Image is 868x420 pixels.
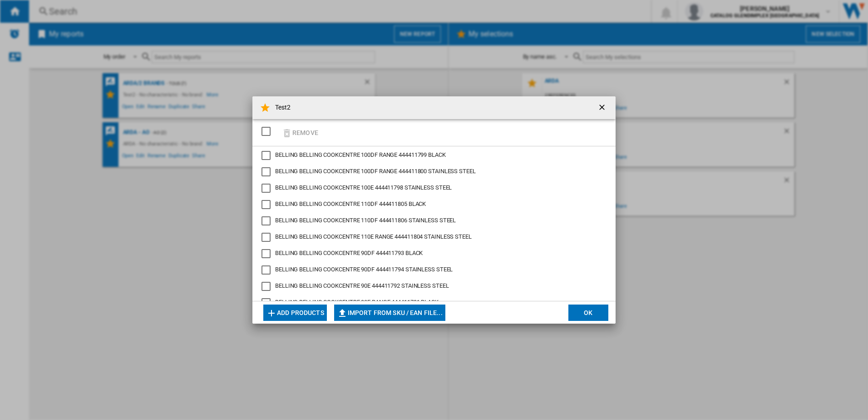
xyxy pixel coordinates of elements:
md-checkbox: BELLING COOKCENTRE 110DF 444411805 BLACK [261,200,599,209]
span: BELLING BELLING COOKCENTRE 100E 444411798 STAINLESS STEEL [275,184,452,191]
button: getI18NText('BUTTONS.CLOSE_DIALOG') [594,99,612,117]
md-checkbox: BELLING COOKCENTRE 90E RANGE 444411791 BLACK [261,298,599,307]
span: BELLING BELLING COOKCENTRE 110DF 444411805 BLACK [275,200,426,207]
span: BELLING BELLING COOKCENTRE 90DF 444411793 BLACK [275,250,423,256]
span: BELLING BELLING COOKCENTRE 100DF RANGE 444411799 BLACK [275,151,446,158]
md-checkbox: BELLING COOKCENTRE 110E RANGE 444411804 STAINLESS STEEL [261,233,599,242]
span: BELLING BELLING COOKCENTRE 110E RANGE 444411804 STAINLESS STEEL [275,233,472,240]
span: BELLING BELLING COOKCENTRE 90E RANGE 444411791 BLACK [275,299,439,305]
span: BELLING BELLING COOKCENTRE 90DF 444411794 STAINLESS STEEL [275,266,453,273]
span: BELLING BELLING COOKCENTRE 110DF 444411806 STAINLESS STEEL [275,217,456,224]
span: BELLING BELLING COOKCENTRE 90E 444411792 STAINLESS STEEL [275,282,449,289]
md-checkbox: SELECTIONS.EDITION_POPUP.SELECT_DESELECT [261,124,275,139]
button: Add products [263,305,327,321]
md-checkbox: BELLING COOKCENTRE 100DF RANGE 444411799 BLACK [261,151,599,160]
md-checkbox: BELLING COOKCENTRE 90DF 444411794 STAINLESS STEEL [261,265,599,275]
button: OK [568,305,608,321]
ng-md-icon: getI18NText('BUTTONS.CLOSE_DIALOG') [597,103,608,114]
button: Import from SKU / EAN file... [334,305,445,321]
button: Remove [279,122,321,143]
md-checkbox: BELLING COOKCENTRE 100DF RANGE 444411800 STAINLESS STEEL [261,167,599,176]
md-checkbox: BELLING COOKCENTRE 110DF 444411806 STAINLESS STEEL [261,216,599,225]
md-checkbox: BELLING COOKCENTRE 100E 444411798 STAINLESS STEEL [261,184,599,193]
md-checkbox: BELLING COOKCENTRE 90DF 444411793 BLACK [261,249,599,258]
span: BELLING BELLING COOKCENTRE 100DF RANGE 444411800 STAINLESS STEEL [275,168,476,175]
h4: Test2 [271,103,291,112]
md-checkbox: BELLING COOKCENTRE 90E 444411792 STAINLESS STEEL [261,282,599,291]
